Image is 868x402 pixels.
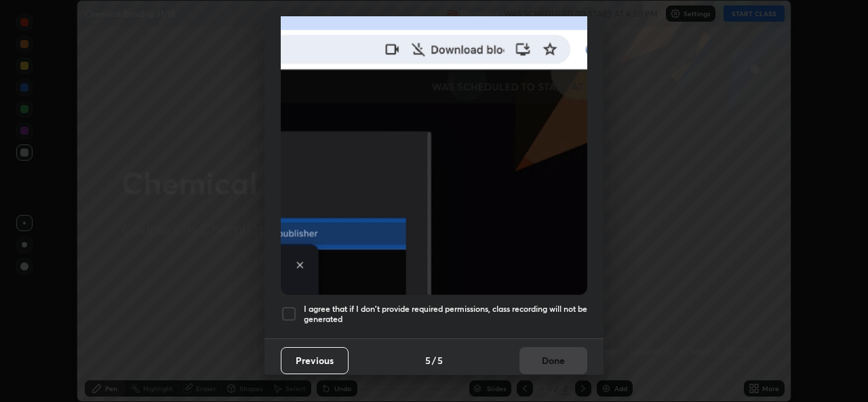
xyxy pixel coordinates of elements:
h4: 5 [437,353,443,367]
h4: / [432,353,436,367]
button: Previous [281,347,349,374]
h4: 5 [425,353,431,367]
h5: I agree that if I don't provide required permissions, class recording will not be generated [304,304,587,325]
